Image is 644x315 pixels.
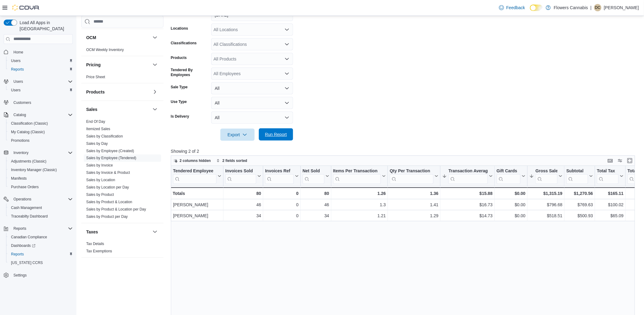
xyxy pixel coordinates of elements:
a: Inventory Manager (Classic) [9,166,59,174]
span: Settings [13,273,27,278]
span: Inventory [11,149,73,156]
span: Purchase Orders [9,183,73,191]
span: Settings [11,271,73,279]
button: Inventory [1,148,75,157]
span: Manifests [9,175,73,182]
div: Gross Sales [535,168,558,174]
button: Invoices Ref [265,168,298,184]
span: Sales by Invoice & Product [86,170,130,175]
button: Adjustments (Classic) [6,157,75,166]
span: Canadian Compliance [9,233,73,241]
button: Inventory [11,149,31,156]
nav: Complex example [4,45,73,296]
div: 1.29 [390,212,438,219]
div: Gross Sales [535,168,558,184]
div: $518.51 [529,212,562,219]
label: Locations [171,26,188,31]
a: Reports [9,251,26,258]
button: Transaction Average [442,168,492,184]
input: Dark Mode [530,5,543,11]
span: End Of Day [86,119,105,124]
div: $100.02 [597,201,624,208]
button: Keyboard shortcuts [607,157,614,164]
span: Home [11,48,73,56]
button: Users [6,86,75,94]
span: Dashboards [11,243,35,248]
label: Tendered By Employees [171,68,209,77]
a: Sales by Product [86,192,114,197]
h3: Products [86,89,105,95]
div: $0.00 [496,201,525,208]
div: Items Per Transaction [333,168,381,174]
div: Total Tax [597,168,619,174]
button: 2 fields sorted [214,157,250,164]
div: Net Sold [302,168,324,174]
span: Inventory Manager (Classic) [9,166,73,174]
span: Washington CCRS [9,259,73,266]
div: Totals [173,190,221,197]
button: Subtotal [566,168,593,184]
span: Dashboards [9,242,73,249]
span: Users [9,86,73,94]
button: [US_STATE] CCRS [6,258,75,267]
span: Manifests [11,176,27,181]
span: Reports [9,251,73,258]
p: Flowers Cannabis [554,4,588,11]
span: Reports [9,66,73,73]
button: Open list of options [285,27,289,32]
a: Classification (Classic) [9,120,50,127]
span: Classification (Classic) [11,121,48,126]
button: Tendered Employee [173,168,221,184]
button: Users [11,78,25,85]
a: Customers [11,99,34,106]
span: Home [13,50,23,55]
div: 1.21 [333,212,386,219]
div: $15.88 [442,190,492,197]
a: Sales by Product & Location per Day [86,207,146,211]
button: Open list of options [285,42,289,47]
button: Net Sold [302,168,329,184]
button: Purchase Orders [6,183,75,191]
label: Sale Type [171,85,188,90]
p: Showing 2 of 2 [171,148,640,154]
a: Price Sheet [86,75,105,79]
div: $769.63 [566,201,593,208]
a: Sales by Employee (Tendered) [86,156,136,160]
button: Taxes [86,229,150,235]
div: $500.93 [566,212,593,219]
button: Manifests [6,174,75,183]
button: Display options [616,157,624,164]
div: 46 [303,201,329,208]
button: Reports [1,224,75,233]
span: 2 fields sorted [223,158,247,163]
a: Sales by Location [86,178,115,182]
h3: OCM [86,34,96,40]
button: Products [86,89,150,95]
div: 80 [225,190,261,197]
span: My Catalog (Classic) [9,128,73,136]
a: Feedback [497,2,528,14]
button: Gift Cards [496,168,525,184]
span: Sales by Classification [86,134,123,138]
span: Customers [13,100,31,105]
button: Inventory Manager (Classic) [6,166,75,174]
button: Operations [1,195,75,203]
div: Gift Card Sales [496,168,521,184]
button: Taxes [151,228,159,235]
button: Cash Management [6,203,75,212]
span: Reports [11,67,24,72]
label: Use Type [171,99,187,104]
button: OCM [86,34,150,40]
div: $0.00 [496,212,525,219]
div: Invoices Sold [225,168,256,174]
span: [US_STATE] CCRS [11,260,43,265]
div: 1.26 [333,190,386,197]
span: Promotions [11,138,30,143]
a: Sales by Product per Day [86,214,128,219]
div: $1,270.56 [566,190,593,197]
div: $1,315.19 [529,190,562,197]
span: Canadian Compliance [11,235,47,240]
span: 2 columns hidden [180,158,211,163]
span: Promotions [9,137,73,144]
